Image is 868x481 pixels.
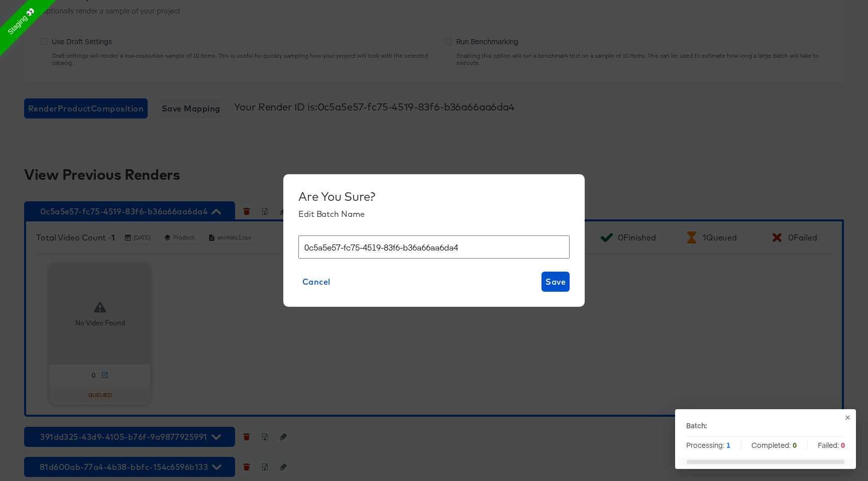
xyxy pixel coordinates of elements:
span: Failed: [818,440,845,450]
span: Processing: [686,440,730,450]
strong: 0 [793,440,797,450]
strong: 1 [726,440,730,450]
button: Save [541,272,570,292]
span: Cancel [302,275,331,289]
button: Cancel [298,272,335,292]
p: Batch: [686,420,707,430]
div: Edit Batch Name [298,209,570,219]
div: Are You Sure? [298,189,570,203]
span: Save [546,275,566,289]
strong: 0 [841,440,845,450]
span: Completed: [751,440,797,450]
